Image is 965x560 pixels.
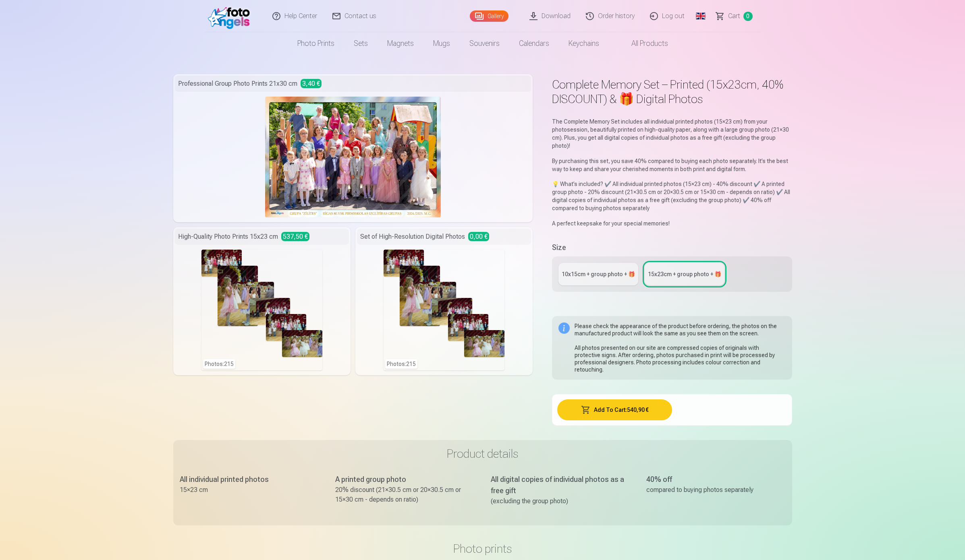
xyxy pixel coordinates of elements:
span: 3,40 € [301,79,322,88]
span: 537,50 € [281,232,309,241]
a: Souvenirs [460,32,509,55]
div: All individual printed photos [180,474,319,485]
p: 💡 What’s included? ✔️ All individual printed photos (15×23 cm) - 40% discount ✔️ A printed group ... [552,180,792,212]
div: Please check the appearance of the product before ordering, the photos on the manufactured produc... [575,322,785,373]
a: Sets [344,32,378,55]
a: All products [609,32,678,55]
div: 40% off [646,474,786,485]
button: Add To Cart:540,90 € [557,399,672,420]
a: Gallery [470,10,508,22]
div: 15×23 cm [180,485,319,495]
h3: Photo prints [180,541,786,556]
h1: Complete Memory Set – Printed (15x23cm, 40% DISCOUNT) & 🎁 Digital Photos [552,77,792,106]
div: High-Quality Photo Prints 15x23 cm [175,229,349,245]
span: Сart [728,11,740,21]
a: Calendars [509,32,559,55]
a: 10x15сm + group photo + 🎁 [558,263,638,285]
div: (excluding the group photo) [491,496,630,506]
p: The Complete Memory Set includes all individual printed photos (15×23 cm) from your photosession,... [552,118,792,150]
div: 15x23сm + group photo + 🎁 [648,270,721,278]
div: compared to buying photos separately [646,485,786,495]
div: 10x15сm + group photo + 🎁 [562,270,635,278]
a: Mugs [423,32,460,55]
a: 15x23сm + group photo + 🎁 [645,263,724,285]
img: /fa1 [208,3,254,29]
div: Set of High-Resolution Digital Photos [357,229,531,245]
a: Magnets [378,32,423,55]
div: All digital copies of individual photos as a free gift [491,474,630,496]
h5: Size [552,242,792,253]
h3: Product details [180,446,786,461]
div: 20% discount (21×30.5 cm or 20×30.5 cm or 15×30 cm - depends on ratio) [335,485,475,504]
p: A perfect keepsake for your special memories! [552,219,792,227]
div: A printed group photo [335,474,475,485]
div: Professional Group Photo Prints 21x30 cm [175,76,531,92]
span: 0,00 € [468,232,489,241]
p: By purchasing this set, you save 40% compared to buying each photo separately. It’s the best way ... [552,157,792,173]
span: 0 [743,12,753,21]
a: Photo prints [288,32,344,55]
a: Keychains [559,32,609,55]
